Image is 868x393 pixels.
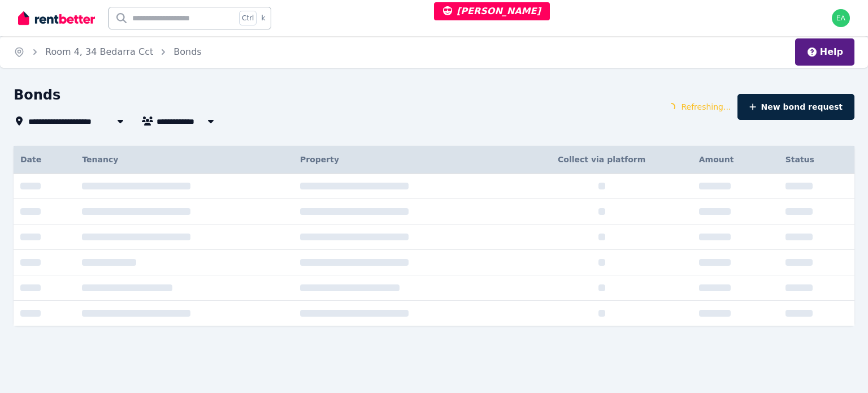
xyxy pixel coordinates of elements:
th: Property [293,146,511,174]
th: Amount [692,146,779,174]
span: Date [20,154,41,165]
span: Refreshing... [681,101,731,113]
th: Tenancy [75,146,293,174]
span: Bonds [173,45,201,59]
h1: Bonds [14,86,60,104]
span: Ctrl [239,11,257,25]
button: New bond request [737,94,854,120]
img: RentBetter [18,10,95,27]
span: [PERSON_NAME] [443,6,541,16]
th: Status [779,146,854,174]
span: k [261,14,265,23]
img: earl@rentbetter.com.au [832,9,850,27]
a: Room 4, 34 Bedarra Cct [45,46,153,57]
th: Collect via platform [511,146,692,174]
button: Help [806,45,843,59]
